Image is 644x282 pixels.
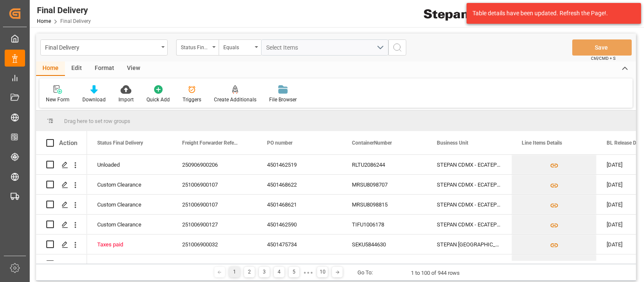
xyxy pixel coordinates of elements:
[269,96,297,103] div: File Browser
[36,61,65,76] div: Home
[172,175,257,194] div: 251006900107
[172,155,257,174] div: 250906900206
[257,195,342,214] div: 4501468621
[36,195,87,215] div: Press SPACE to select this row.
[342,235,427,254] div: SEKU5844630
[97,255,162,274] div: Completed
[274,267,284,277] div: 4
[59,139,77,147] div: Action
[317,267,328,277] div: 10
[36,215,87,235] div: Press SPACE to select this row.
[37,4,91,17] div: Final Delivery
[257,235,342,254] div: 4501475734
[37,18,51,24] a: Home
[146,96,170,103] div: Quick Add
[36,175,87,195] div: Press SPACE to select this row.
[65,61,88,76] div: Edit
[427,235,512,254] div: STEPAN [GEOGRAPHIC_DATA] - [PERSON_NAME]
[172,195,257,214] div: 251006900107
[352,140,392,146] span: ContainerNumber
[244,267,255,277] div: 2
[214,96,256,103] div: Create Additionals
[342,215,427,234] div: TIFU1006178
[357,268,373,277] div: Go To:
[437,140,468,146] span: Business Unit
[183,96,201,103] div: Triggers
[591,55,616,61] span: Ctrl/CMD + S
[267,140,292,146] span: PO number
[342,155,427,174] div: RLTU2086244
[97,140,143,146] span: Status Final Delivery
[259,267,270,277] div: 3
[121,61,146,76] div: View
[97,155,162,175] div: Unloaded
[342,254,427,274] div: BEAU6361944
[46,96,70,103] div: New Form
[223,42,252,51] div: Equals
[261,39,388,56] button: open menu
[182,140,239,146] span: Freight Forwarder Reference
[181,42,210,51] div: Status Final Delivery
[88,61,121,76] div: Format
[82,96,106,103] div: Download
[572,39,632,56] button: Save
[427,175,512,194] div: STEPAN CDMX - ECATEPEC
[388,39,406,56] button: search button
[45,42,158,52] div: Final Delivery
[522,140,562,146] span: Line Items Details
[36,155,87,175] div: Press SPACE to select this row.
[472,9,629,18] div: Table details have been updated. Refresh the Page!.
[257,254,342,274] div: 4501468620
[172,254,257,274] div: 251006900047
[97,215,162,235] div: Custom Clearance
[342,195,427,214] div: MRSU8098815
[304,269,313,276] div: ● ● ●
[289,267,299,277] div: 5
[40,39,168,56] button: open menu
[342,175,427,194] div: MRSU8098707
[427,155,512,174] div: STEPAN CDMX - ECATEPEC
[64,118,130,124] span: Drag here to set row groups
[97,175,162,195] div: Custom Clearance
[257,175,342,194] div: 4501468622
[424,6,486,21] img: Stepan_Company_logo.svg.png_1713531530.png
[176,39,219,56] button: open menu
[607,140,643,146] span: BL Release Date
[427,254,512,274] div: STEPAN CDMX - ECATEPEC
[172,235,257,254] div: 251006900032
[36,235,87,254] div: Press SPACE to select this row.
[427,195,512,214] div: STEPAN CDMX - ECATEPEC
[257,155,342,174] div: 4501462519
[97,235,162,254] div: Taxes paid
[257,215,342,234] div: 4501462590
[427,215,512,234] div: STEPAN CDMX - ECATEPEC
[266,44,302,51] span: Select Items
[172,215,257,234] div: 251006900127
[118,96,134,103] div: Import
[411,269,460,277] div: 1 to 100 of 944 rows
[219,39,261,56] button: open menu
[36,254,87,274] div: Press SPACE to select this row.
[229,267,240,277] div: 1
[97,195,162,215] div: Custom Clearance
